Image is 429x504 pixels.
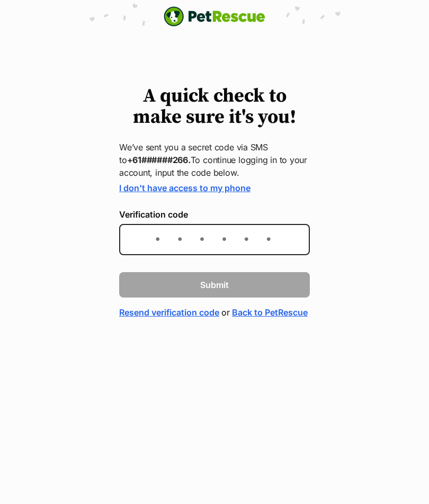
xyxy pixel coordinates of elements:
[164,6,265,26] img: logo-e224e6f780fb5917bec1dbf3a21bbac754714ae5b6737aabdf751b685950b380.svg
[119,210,310,219] label: Verification code
[164,6,265,26] a: PetRescue
[119,141,310,179] p: We’ve sent you a secret code via SMS to To continue logging in to your account, input the code be...
[232,306,308,319] a: Back to PetRescue
[119,183,251,193] a: I don't have access to my phone
[127,155,191,165] strong: +61######266.
[221,306,230,319] span: or
[119,224,310,255] input: Enter the 6-digit verification code sent to your device
[119,306,219,319] a: Resend verification code
[200,278,229,291] span: Submit
[119,86,310,128] h1: A quick check to make sure it's you!
[119,272,310,298] button: Submit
